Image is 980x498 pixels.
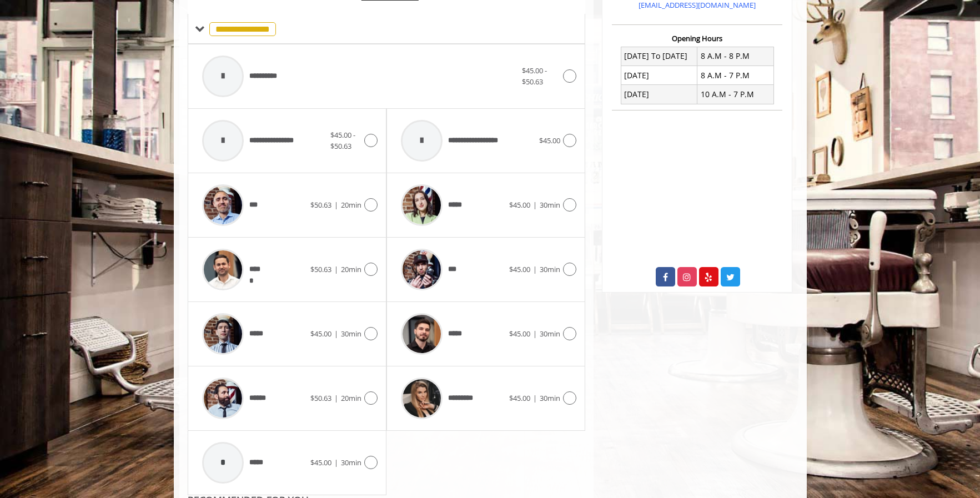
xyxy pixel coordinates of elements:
[341,329,361,339] span: 30min
[310,393,331,403] span: $50.63
[334,457,338,467] span: |
[540,393,560,403] span: 30min
[539,135,560,145] span: $45.00
[334,264,338,274] span: |
[509,200,530,210] span: $45.00
[522,66,547,87] span: $45.00 - $50.63
[621,85,697,104] td: [DATE]
[341,264,361,274] span: 20min
[310,457,331,467] span: $45.00
[334,200,338,210] span: |
[509,329,530,339] span: $45.00
[533,264,537,274] span: |
[697,85,774,104] td: 10 A.M - 7 P.M
[533,200,537,210] span: |
[533,393,537,403] span: |
[330,130,355,152] span: $45.00 - $50.63
[341,457,361,467] span: 30min
[310,329,331,339] span: $45.00
[509,264,530,274] span: $45.00
[540,200,560,210] span: 30min
[334,393,338,403] span: |
[697,47,774,66] td: 8 A.M - 8 P.M
[621,66,697,85] td: [DATE]
[540,264,560,274] span: 30min
[341,393,361,403] span: 20min
[612,34,782,42] h3: Opening Hours
[621,47,697,66] td: [DATE] To [DATE]
[697,66,774,85] td: 8 A.M - 7 P.M
[341,200,361,210] span: 20min
[540,329,560,339] span: 30min
[310,200,331,210] span: $50.63
[310,264,331,274] span: $50.63
[533,329,537,339] span: |
[509,393,530,403] span: $45.00
[334,329,338,339] span: |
